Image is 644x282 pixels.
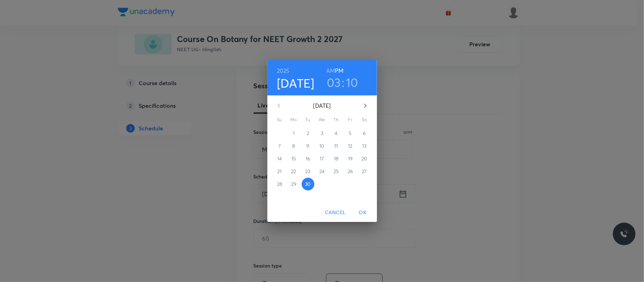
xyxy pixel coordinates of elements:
h3: : [342,75,344,90]
button: 30 [302,178,314,190]
p: 30 [305,181,311,188]
button: 10 [346,75,358,90]
span: Sa [358,116,371,123]
button: [DATE] [277,76,314,90]
button: 03 [327,75,341,90]
button: 2025 [277,66,290,76]
button: Cancel [322,206,348,219]
button: AM [326,66,335,76]
span: Tu [302,116,314,123]
span: Mo [288,116,300,123]
button: OK [352,206,374,219]
span: Th [330,116,343,123]
span: OK [354,208,371,217]
button: PM [335,66,343,76]
span: Cancel [325,208,346,217]
p: [DATE] [288,101,357,110]
span: Su [273,116,286,123]
span: We [316,116,329,123]
span: Fr [344,116,357,123]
